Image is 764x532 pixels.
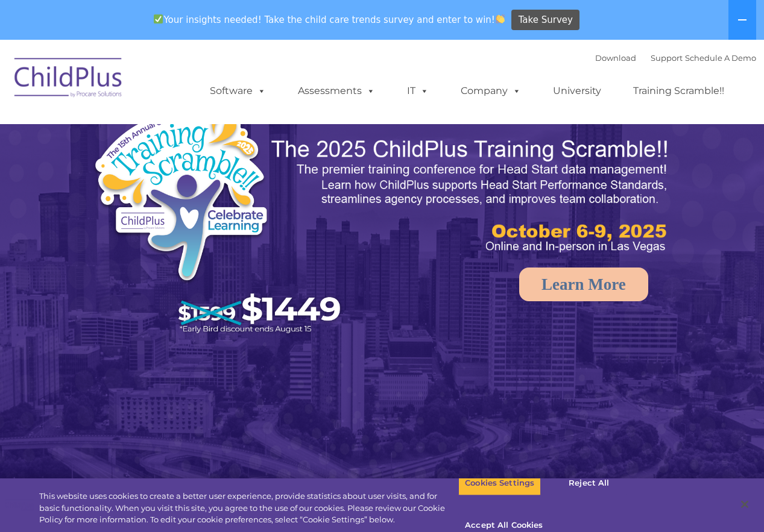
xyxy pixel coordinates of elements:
img: 👏 [496,14,505,23]
img: ✅ [154,14,163,23]
a: IT [395,79,441,103]
button: Cookies Settings [458,471,541,496]
a: Company [449,79,533,103]
a: Download [595,53,636,63]
a: Assessments [286,79,387,103]
a: Learn More [519,268,648,301]
div: This website uses cookies to create a better user experience, provide statistics about user visit... [39,490,458,526]
button: Close [731,491,758,518]
a: Software [198,79,278,103]
a: Take Survey [511,10,579,31]
a: Support [651,53,683,63]
span: Your insights needed! Take the child care trends survey and enter to win! [149,8,510,31]
a: Schedule A Demo [685,53,756,63]
span: Take Survey [519,10,573,31]
a: Training Scramble!! [621,79,736,103]
font: | [595,53,756,63]
a: University [541,79,613,103]
img: ChildPlus by Procare Solutions [8,49,129,110]
button: Reject All [551,471,627,496]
